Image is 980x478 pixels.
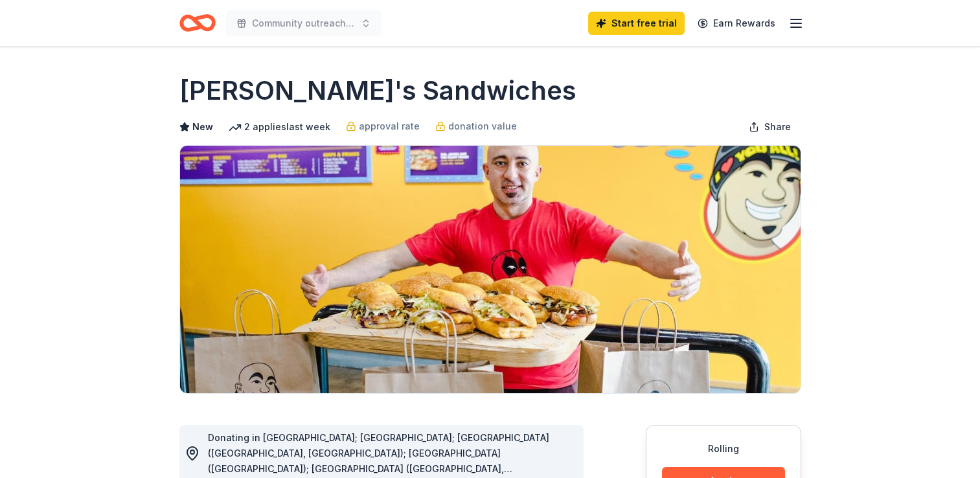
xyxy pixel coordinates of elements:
[346,119,420,134] a: approval rate
[179,73,576,109] h1: [PERSON_NAME]'s Sandwiches
[359,119,420,134] span: approval rate
[435,119,517,134] a: donation value
[229,119,330,135] div: 2 applies last week
[588,12,685,35] a: Start free trial
[738,114,801,140] button: Share
[180,146,801,393] img: Image for Ike's Sandwiches
[690,12,783,35] a: Earn Rewards
[448,119,517,134] span: donation value
[226,10,382,36] button: Community outreach program mural project for first responders active duty military and veterans
[662,441,785,457] div: Rolling
[764,119,791,135] span: Share
[192,119,213,135] span: New
[179,8,216,38] a: Home
[252,16,356,31] span: Community outreach program mural project for first responders active duty military and veterans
